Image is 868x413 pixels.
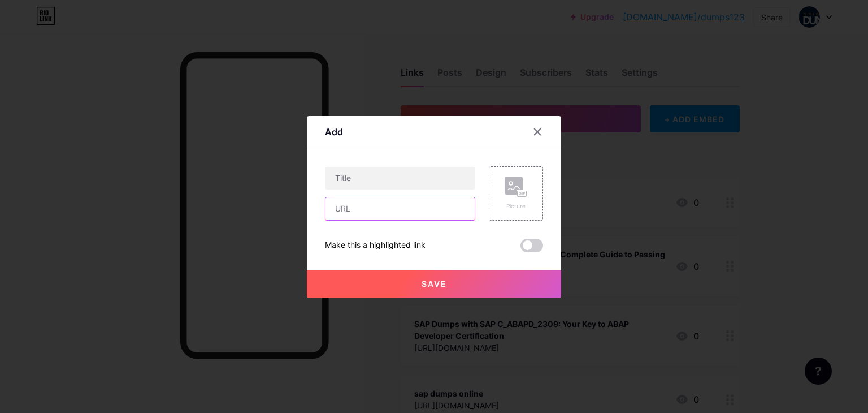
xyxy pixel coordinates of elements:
button: Save [307,270,561,298]
input: URL [325,197,475,220]
input: Title [325,167,475,190]
span: Save [422,279,447,289]
div: Add [325,125,343,139]
div: Picture [505,202,527,210]
div: Make this a highlighted link [325,239,426,252]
